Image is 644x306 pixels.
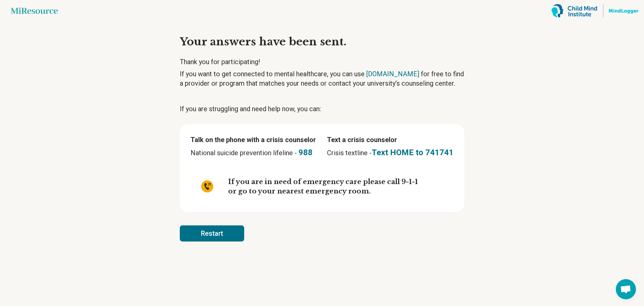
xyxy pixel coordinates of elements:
button: Restart [180,225,244,242]
p: National suicide prevention lifeline - [191,147,316,159]
div: Open chat [616,279,636,299]
a: [DOMAIN_NAME] [366,70,419,78]
h3: Your answers have been sent. [180,35,464,49]
h5: Thank you for participating! [180,57,464,67]
p: If you are in need of emergency care please call 9-1-1 [228,177,418,186]
p: Talk on the phone with a crisis counselor [191,135,316,144]
p: Crisis textline - [327,147,453,159]
a: Text HOME to 741741 [372,148,453,157]
p: or go to your nearest emergency room. [228,186,418,196]
p: If you are struggling and need help now, you can: [180,104,464,114]
p: If you want to get connected to mental healthcare, you can use for free to find a provider or pro... [180,69,464,88]
p: Text a crisis counselor [327,135,453,144]
a: 988 [299,148,313,157]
